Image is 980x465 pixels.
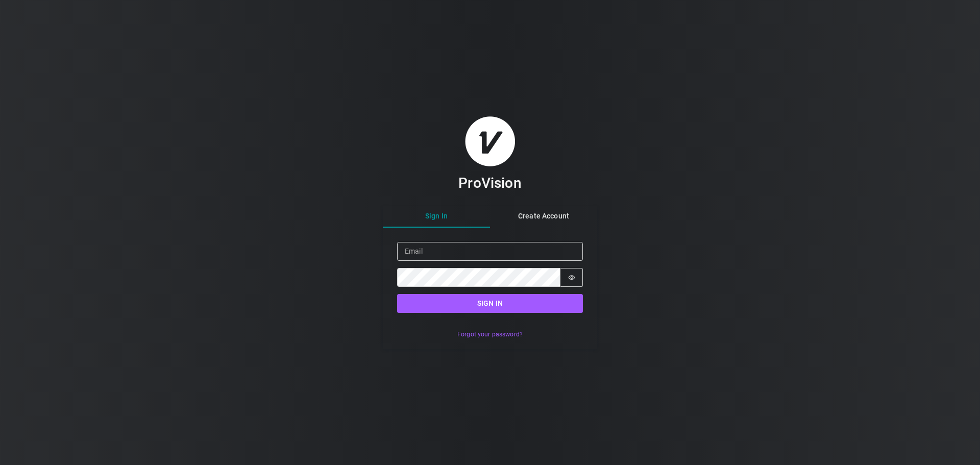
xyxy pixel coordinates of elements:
button: Sign In [383,205,490,228]
h3: ProVision [458,174,521,192]
button: Create Account [490,205,597,228]
button: Show password [560,268,583,287]
button: Forgot your password? [452,327,528,342]
button: Sign in [397,294,583,313]
input: Email [397,242,583,261]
